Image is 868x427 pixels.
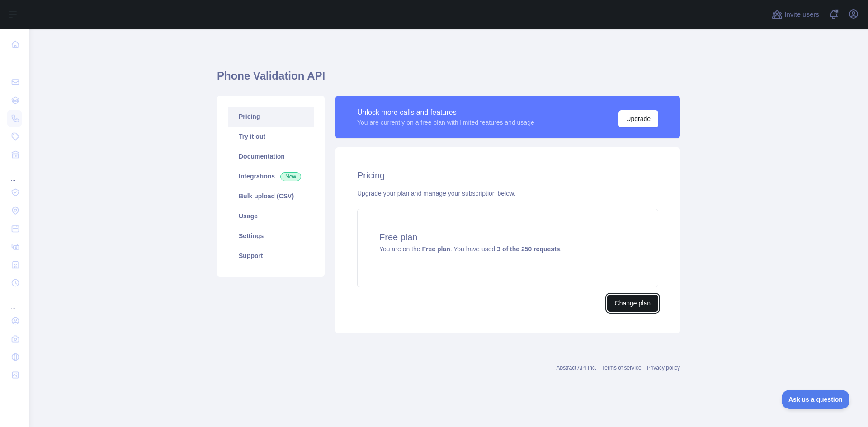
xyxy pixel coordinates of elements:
a: Abstract API Inc. [557,365,597,371]
h1: Phone Validation API [217,69,680,90]
span: Invite users [784,9,819,20]
span: You are on the . You have used . [379,245,561,253]
strong: Free plan [422,245,450,253]
a: Usage [228,206,314,226]
span: New [280,172,301,181]
iframe: Toggle Customer Support [782,390,850,409]
a: Bulk upload (CSV) [228,186,314,206]
a: Support [228,246,314,266]
div: ... [7,54,22,72]
div: Unlock more calls and features [357,107,534,118]
div: ... [7,293,22,311]
a: Settings [228,226,314,246]
button: Upgrade [618,110,658,127]
button: Change plan [607,295,658,312]
a: Documentation [228,146,314,166]
strong: 3 of the 250 requests [497,245,560,253]
a: Try it out [228,127,314,146]
div: Upgrade your plan and manage your subscription below. [357,189,658,198]
h4: Free plan [379,231,636,244]
a: Terms of service [602,365,641,371]
div: ... [7,164,22,183]
a: Privacy policy [647,365,680,371]
h2: Pricing [357,169,658,182]
a: Pricing [228,107,314,127]
button: Invite users [770,7,821,22]
a: Integrations New [228,166,314,186]
div: You are currently on a free plan with limited features and usage [357,118,534,127]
